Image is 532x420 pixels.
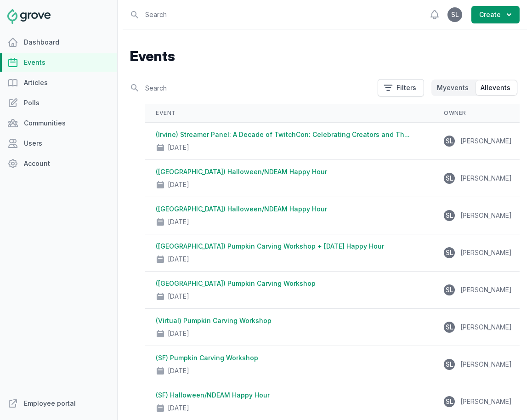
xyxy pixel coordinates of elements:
div: [DATE] [168,255,189,264]
span: [PERSON_NAME] [460,249,512,256]
a: ([GEOGRAPHIC_DATA]) Halloween/NDEAM Happy Hour [156,168,327,176]
h1: Events [130,48,520,64]
input: Search [130,80,372,96]
a: (Virtual) Pumpkin Carving Workshop [156,317,272,324]
span: My events [437,83,469,92]
span: [PERSON_NAME] [460,211,512,219]
div: [DATE] [168,217,189,227]
img: Grove [7,9,51,24]
a: ([GEOGRAPHIC_DATA]) Pumpkin Carving Workshop [156,279,316,287]
button: Create [471,6,520,23]
span: SL [446,250,453,256]
span: SL [446,138,453,144]
span: [PERSON_NAME] [460,137,512,145]
span: SL [446,175,453,182]
span: SL [446,361,453,368]
a: (SF) Halloween/NDEAM Happy Hour [156,391,270,399]
div: [DATE] [168,292,189,301]
button: SL [447,7,462,22]
a: (Irvine) Streamer Panel: A Decade of TwitchCon: Celebrating Creators and Th... [156,131,410,138]
div: [DATE] [168,366,189,375]
span: SL [446,212,453,219]
a: (SF) Pumpkin Carving Workshop [156,354,258,362]
div: [DATE] [168,143,189,152]
span: SL [446,287,453,293]
span: [PERSON_NAME] [460,323,512,331]
span: SL [446,324,453,330]
th: Owner [433,104,523,123]
button: Myevents [432,80,475,95]
span: SL [451,11,459,18]
span: [PERSON_NAME] [460,397,512,405]
div: [DATE] [168,329,189,338]
th: Event [145,104,433,123]
div: [DATE] [168,403,189,413]
a: ([GEOGRAPHIC_DATA]) Pumpkin Carving Workshop + [DATE] Happy Hour [156,242,384,250]
span: [PERSON_NAME] [460,286,512,294]
div: [DATE] [168,180,189,189]
button: Filters [378,79,424,96]
span: All events [481,83,510,92]
a: ([GEOGRAPHIC_DATA]) Halloween/NDEAM Happy Hour [156,205,327,213]
span: SL [446,398,453,405]
span: [PERSON_NAME] [460,360,512,368]
span: [PERSON_NAME] [460,174,512,182]
button: Allevents [476,80,517,95]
